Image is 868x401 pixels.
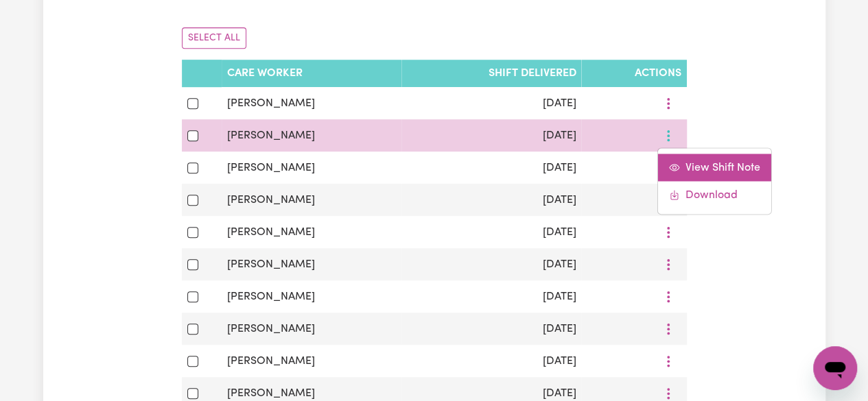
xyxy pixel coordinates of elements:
span: [PERSON_NAME] [227,98,315,109]
span: [PERSON_NAME] [227,324,315,335]
button: More options [655,221,681,243]
iframe: Button to launch messaging window [813,346,857,390]
span: [PERSON_NAME] [227,130,315,141]
td: [DATE] [401,87,581,119]
button: More options [655,93,681,114]
button: More options [655,318,681,339]
span: View Shift Note [685,162,760,173]
a: View Shift Note [658,154,771,181]
td: [DATE] [401,280,581,313]
a: Download [658,181,771,208]
td: [DATE] [401,184,581,216]
button: More options [655,254,681,275]
td: [DATE] [401,248,581,280]
td: [DATE] [401,216,581,248]
td: [DATE] [401,151,581,184]
button: Select All [182,27,246,49]
button: More options [655,157,681,178]
div: More options [657,147,772,215]
td: [DATE] [401,313,581,345]
button: More options [655,189,681,210]
button: More options [655,125,681,146]
span: [PERSON_NAME] [227,259,315,270]
span: [PERSON_NAME] [227,162,315,173]
td: [DATE] [401,345,581,377]
span: [PERSON_NAME] [227,227,315,238]
th: Actions [581,60,686,87]
span: [PERSON_NAME] [227,356,315,367]
button: More options [655,286,681,307]
button: More options [655,350,681,372]
span: [PERSON_NAME] [227,388,315,399]
span: Care Worker [227,68,303,79]
th: Shift delivered [401,60,581,87]
span: [PERSON_NAME] [227,195,315,206]
td: [DATE] [401,119,581,151]
span: [PERSON_NAME] [227,291,315,302]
